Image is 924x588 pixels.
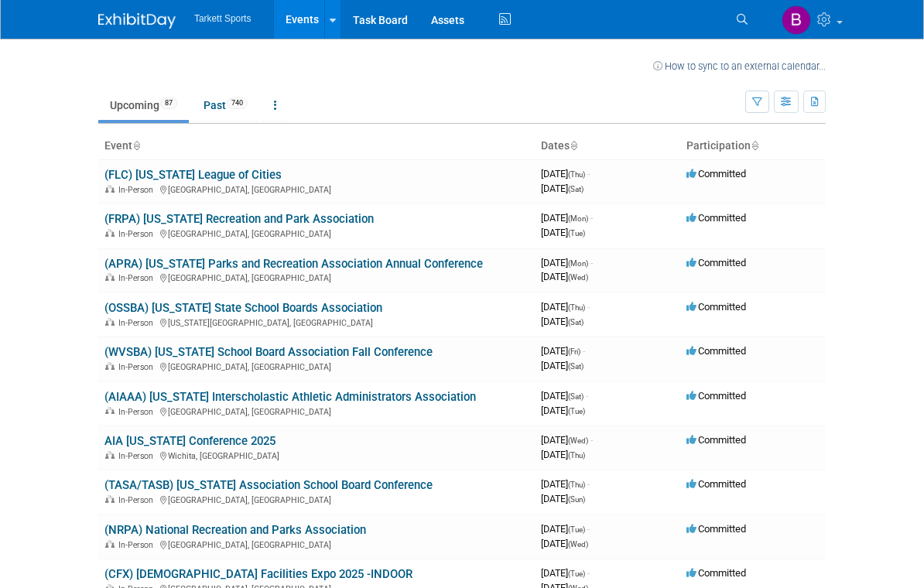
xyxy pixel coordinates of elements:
[587,168,590,179] span: -
[590,257,593,268] span: -
[568,229,585,238] span: (Tue)
[686,168,746,179] span: Committed
[568,480,585,489] span: (Thu)
[104,301,382,315] a: (OSSBA) [US_STATE] State School Boards Association
[118,407,158,417] span: In-Person
[541,183,583,194] span: [DATE]
[568,495,585,504] span: (Sun)
[568,451,585,460] span: (Thu)
[587,301,590,313] span: -
[118,229,158,239] span: In-Person
[104,390,476,404] a: (AIAAA) [US_STATE] Interscholastic Athletic Administrators Association
[104,523,366,537] a: (NRPA) National Recreation and Parks Association
[751,139,758,152] a: Sort by Participation Type
[118,495,158,505] span: In-Person
[653,60,826,72] a: How to sync to an external calendar...
[104,168,282,182] a: (FLC) [US_STATE] League of Cities
[118,362,158,372] span: In-Person
[568,392,583,401] span: (Sat)
[568,185,583,193] span: (Sat)
[98,133,535,159] th: Event
[104,271,529,283] div: [GEOGRAPHIC_DATA], [GEOGRAPHIC_DATA]
[105,273,115,281] img: In-Person Event
[568,525,585,534] span: (Tue)
[541,449,585,460] span: [DATE]
[568,407,585,415] span: (Tue)
[541,271,588,282] span: [DATE]
[686,567,746,579] span: Committed
[192,91,259,120] a: Past740
[535,133,680,159] th: Dates
[568,347,580,356] span: (Fri)
[541,538,588,549] span: [DATE]
[587,567,590,579] span: -
[568,303,585,312] span: (Thu)
[568,170,585,179] span: (Thu)
[541,345,585,357] span: [DATE]
[104,360,529,372] div: [GEOGRAPHIC_DATA], [GEOGRAPHIC_DATA]
[568,569,585,578] span: (Tue)
[586,390,588,402] span: -
[132,139,140,152] a: Sort by Event Name
[570,139,577,152] a: Sort by Start Date
[541,434,593,446] span: [DATE]
[587,478,590,490] span: -
[686,345,746,357] span: Committed
[541,567,590,579] span: [DATE]
[105,540,115,548] img: In-Person Event
[104,212,374,226] a: (FRPA) [US_STATE] Recreation and Park Association
[686,390,746,402] span: Committed
[568,318,583,326] span: (Sat)
[160,97,177,109] span: 87
[105,407,115,415] img: In-Person Event
[194,13,251,24] span: Tarkett Sports
[541,227,585,238] span: [DATE]
[104,405,529,417] div: [GEOGRAPHIC_DATA], [GEOGRAPHIC_DATA]
[104,478,433,492] a: (TASA/TASB) [US_STATE] Association School Board Conference
[541,257,593,268] span: [DATE]
[118,318,158,328] span: In-Person
[104,434,275,448] a: AIA [US_STATE] Conference 2025
[227,97,248,109] span: 740
[541,360,583,371] span: [DATE]
[541,478,590,490] span: [DATE]
[104,538,529,550] div: [GEOGRAPHIC_DATA], [GEOGRAPHIC_DATA]
[541,212,593,224] span: [DATE]
[541,316,583,327] span: [DATE]
[680,133,826,159] th: Participation
[686,523,746,535] span: Committed
[104,227,529,239] div: [GEOGRAPHIC_DATA], [GEOGRAPHIC_DATA]
[568,214,588,223] span: (Mon)
[590,212,593,224] span: -
[105,451,115,459] img: In-Person Event
[568,540,588,549] span: (Wed)
[541,523,590,535] span: [DATE]
[98,91,189,120] a: Upcoming87
[105,229,115,237] img: In-Person Event
[686,478,746,490] span: Committed
[118,273,158,283] span: In-Person
[104,345,433,359] a: (WVSBA) [US_STATE] School Board Association Fall Conference
[118,540,158,550] span: In-Person
[104,567,412,581] a: (CFX) [DEMOGRAPHIC_DATA] Facilities Expo 2025 -INDOOR
[541,301,590,313] span: [DATE]
[686,301,746,313] span: Committed
[98,13,176,29] img: ExhibitDay
[568,259,588,268] span: (Mon)
[104,183,529,195] div: [GEOGRAPHIC_DATA], [GEOGRAPHIC_DATA]
[105,185,115,193] img: In-Person Event
[105,362,115,370] img: In-Person Event
[686,257,746,268] span: Committed
[568,436,588,445] span: (Wed)
[541,390,588,402] span: [DATE]
[590,434,593,446] span: -
[541,493,585,504] span: [DATE]
[686,434,746,446] span: Committed
[104,316,529,328] div: [US_STATE][GEOGRAPHIC_DATA], [GEOGRAPHIC_DATA]
[541,405,585,416] span: [DATE]
[541,168,590,179] span: [DATE]
[104,257,483,271] a: (APRA) [US_STATE] Parks and Recreation Association Annual Conference
[105,495,115,503] img: In-Person Event
[105,318,115,326] img: In-Person Event
[568,362,583,371] span: (Sat)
